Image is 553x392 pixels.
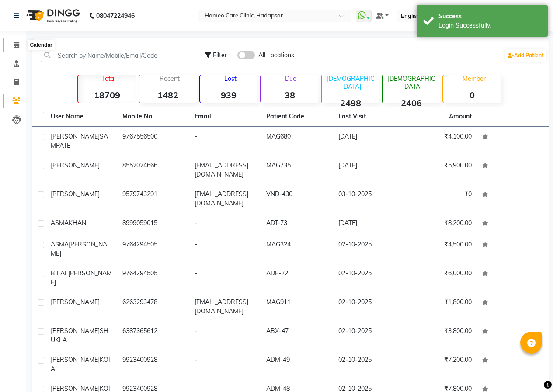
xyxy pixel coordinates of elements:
div: Calendar [28,40,54,50]
td: ADF-22 [261,264,333,292]
div: Success [438,12,541,21]
span: BILAL [51,269,68,277]
input: Search by Name/Mobile/Email/Code [41,49,198,62]
p: Total [82,75,136,83]
td: 8552024666 [117,156,189,184]
th: Last Visit [333,107,405,127]
td: 6387365612 [117,321,189,350]
th: User Name [45,107,117,127]
td: ₹1,800.00 [405,292,476,321]
span: [PERSON_NAME] [51,269,112,286]
p: [DEMOGRAPHIC_DATA] [325,75,379,90]
strong: 18709 [78,90,136,101]
td: MAG911 [261,292,333,321]
td: 02-10-2025 [333,350,405,379]
span: [PERSON_NAME] [51,356,100,364]
p: Lost [204,75,257,83]
th: Patient Code [261,107,333,127]
strong: 38 [261,90,318,101]
strong: 2498 [322,97,379,108]
span: ASMA [51,219,69,227]
td: ₹4,500.00 [405,235,476,264]
p: [DEMOGRAPHIC_DATA] [386,75,440,90]
b: 08047224946 [96,3,135,28]
td: 9923400928 [117,350,189,379]
td: MAG680 [261,127,333,156]
div: Login Successfully. [438,21,541,30]
span: [PERSON_NAME] [51,190,100,198]
td: [EMAIL_ADDRESS][DOMAIN_NAME] [189,156,261,184]
th: Email [189,107,261,127]
td: [DATE] [333,156,405,184]
span: Filter [213,51,227,59]
td: ₹8,200.00 [405,213,476,235]
td: [DATE] [333,127,405,156]
span: [PERSON_NAME] [51,132,100,140]
td: ₹4,100.00 [405,127,476,156]
td: [EMAIL_ADDRESS][DOMAIN_NAME] [189,292,261,321]
td: [EMAIL_ADDRESS][DOMAIN_NAME] [189,184,261,213]
strong: 0 [443,90,501,101]
p: Recent [143,75,197,83]
td: 02-10-2025 [333,235,405,264]
td: - [189,321,261,350]
strong: 1482 [139,90,197,101]
td: - [189,127,261,156]
td: MAG324 [261,235,333,264]
td: ABX-47 [261,321,333,350]
td: - [189,213,261,235]
td: [DATE] [333,213,405,235]
td: - [189,235,261,264]
td: 9764294505 [117,264,189,292]
td: - [189,264,261,292]
strong: 939 [200,90,257,101]
td: VND-430 [261,184,333,213]
td: 8999059015 [117,213,189,235]
td: 9579743291 [117,184,189,213]
th: Amount [444,107,477,126]
td: ₹3,800.00 [405,321,476,350]
td: ₹6,000.00 [405,264,476,292]
td: ₹7,200.00 [405,350,476,379]
td: MAG735 [261,156,333,184]
td: ₹5,900.00 [405,156,476,184]
td: 6263293478 [117,292,189,321]
img: logo [22,3,82,28]
td: 02-10-2025 [333,292,405,321]
p: Due [263,75,318,83]
strong: 2406 [383,97,440,108]
span: [PERSON_NAME] [51,327,100,335]
a: Add Patient [505,49,546,62]
td: ₹0 [405,184,476,213]
span: ASMA [51,240,69,248]
span: KHAN [69,219,86,227]
p: Member [447,75,501,83]
span: All Locations [258,51,294,60]
td: 02-10-2025 [333,264,405,292]
td: 03-10-2025 [333,184,405,213]
th: Mobile No. [117,107,189,127]
td: ADT-73 [261,213,333,235]
td: 9767556500 [117,127,189,156]
span: [PERSON_NAME] [51,161,100,169]
td: 02-10-2025 [333,321,405,350]
td: ADM-49 [261,350,333,379]
td: - [189,350,261,379]
span: [PERSON_NAME] [51,240,107,257]
td: 9764294505 [117,235,189,264]
span: [PERSON_NAME] [51,298,100,306]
